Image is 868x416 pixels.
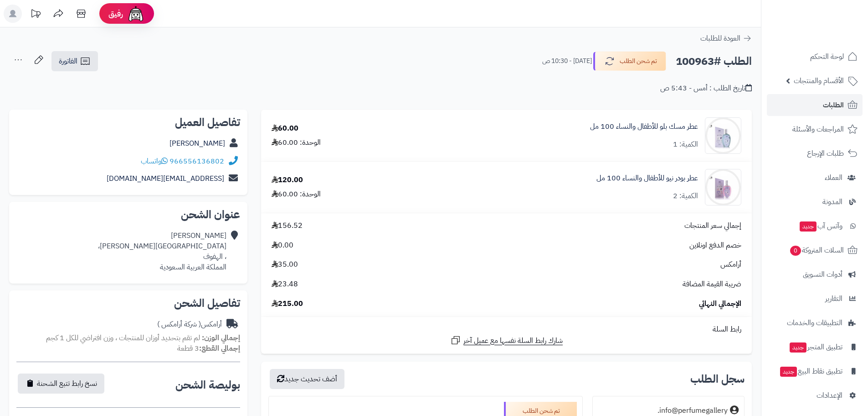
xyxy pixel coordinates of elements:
div: الكمية: 2 [673,191,698,201]
a: [PERSON_NAME] [169,138,225,149]
a: لوحة التحكم [767,46,863,68]
a: تحديثات المنصة [24,5,47,25]
a: الإعدادات [767,384,863,406]
a: طلبات الإرجاع [767,142,863,164]
div: 60.00 [272,123,298,134]
small: 3 قطعة [177,343,240,354]
span: أرامكس [720,259,741,270]
span: السلات المتروكة [789,244,844,257]
div: الوحدة: 60.00 [272,189,321,200]
span: تطبيق نقاط البيع [779,365,842,378]
a: الفاتورة [51,51,98,71]
span: نسخ رابط تتبع الشحنة [37,378,97,389]
span: الإجمالي النهائي [699,299,741,309]
a: أدوات التسويق [767,263,863,285]
img: logo-2.png [806,13,859,32]
span: خصم الدفع اونلاين [689,240,741,251]
span: التطبيقات والخدمات [787,316,842,329]
a: عطر مسك بلو للأطفال والنساء 100 مل [590,121,698,132]
span: الأقسام والمنتجات [794,74,844,87]
span: لوحة التحكم [810,50,844,63]
div: الوحدة: 60.00 [272,137,321,148]
span: 156.52 [272,221,303,231]
a: تطبيق المتجرجديد [767,336,863,358]
span: التقارير [825,292,842,305]
a: التطبيقات والخدمات [767,312,863,334]
span: 0 [790,245,801,256]
span: المدونة [822,195,842,208]
span: لم تقم بتحديد أوزان للمنتجات ، وزن افتراضي للكل 1 كجم [46,332,200,343]
a: المدونة [767,191,863,213]
button: أضف تحديث جديد [270,369,344,389]
span: 35.00 [272,259,298,270]
button: نسخ رابط تتبع الشحنة [18,374,104,394]
span: العملاء [825,171,842,184]
h2: عنوان الشحن [16,209,240,220]
a: الطلبات [767,94,863,116]
div: [PERSON_NAME] [GEOGRAPHIC_DATA][PERSON_NAME]، ، الهفوف المملكة العربية السعودية [98,231,226,272]
h2: تفاصيل العميل [16,117,240,128]
span: 0.00 [272,240,293,251]
div: الكمية: 1 [673,139,698,150]
span: جديد [790,342,806,353]
span: 23.48 [272,279,298,290]
h3: سجل الطلب [690,374,745,384]
span: المراجعات والأسئلة [792,123,844,136]
a: العملاء [767,167,863,189]
div: أرامكس [157,319,222,330]
div: تاريخ الطلب : أمس - 5:43 ص [660,83,752,94]
h2: بوليصة الشحن [175,379,240,390]
h2: الطلب #100963 [676,52,752,71]
span: تطبيق المتجر [789,341,842,353]
a: [EMAIL_ADDRESS][DOMAIN_NAME] [107,173,224,184]
span: إجمالي سعر المنتجات [684,221,741,231]
div: info@perfumegallery. [657,405,728,416]
div: 120.00 [272,175,303,185]
a: العودة للطلبات [700,33,752,44]
span: جديد [800,221,817,232]
span: الإعدادات [817,389,842,402]
span: شارك رابط السلة نفسها مع عميل آخر [463,336,563,346]
span: جديد [780,367,797,377]
span: طلبات الإرجاع [807,147,844,160]
a: وآتس آبجديد [767,215,863,237]
div: رابط السلة [265,324,748,335]
strong: إجمالي الوزن: [202,332,240,343]
img: ai-face.png [127,5,145,23]
a: عطر بودر نيو للأطفال والنساء 100 مل [596,173,698,184]
h2: تفاصيل الشحن [16,298,240,309]
img: 1650737085-DSC_0781-11-f-90x90.jpg [705,117,741,154]
a: المراجعات والأسئلة [767,118,863,140]
span: العودة للطلبات [700,33,740,44]
small: [DATE] - 10:30 ص [542,57,592,66]
span: ( شركة أرامكس ) [157,319,201,330]
span: الفاتورة [59,56,77,67]
span: أدوات التسويق [803,268,842,281]
a: 966556136802 [169,156,224,167]
a: شارك رابط السلة نفسها مع عميل آخر [450,335,563,346]
strong: إجمالي القطع: [199,343,240,354]
a: تطبيق نقاط البيعجديد [767,360,863,382]
a: السلات المتروكة0 [767,239,863,261]
span: 215.00 [272,299,303,309]
span: رفيق [108,8,123,19]
a: واتساب [141,156,168,167]
a: التقارير [767,288,863,310]
span: الطلبات [823,99,844,111]
span: ضريبة القيمة المضافة [683,279,741,290]
img: 1650631713-DSC_0681-7-f-90x90.jpg [705,169,741,205]
button: تم شحن الطلب [593,52,666,71]
span: وآتس آب [799,220,842,232]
